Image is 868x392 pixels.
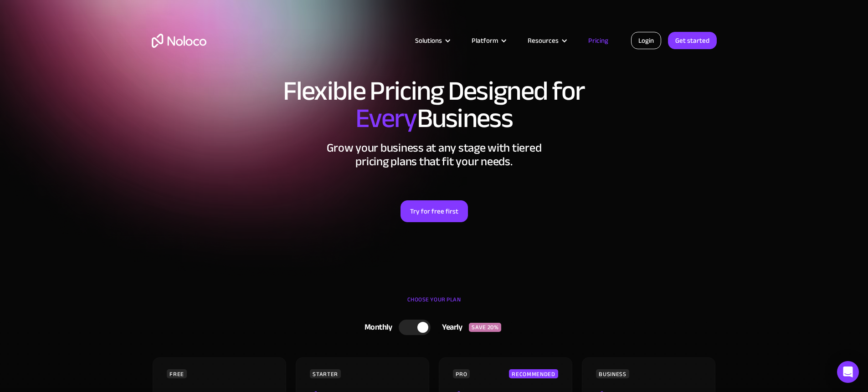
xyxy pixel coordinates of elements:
a: Get started [668,32,717,49]
a: Login [631,32,661,49]
h1: Flexible Pricing Designed for Business [152,77,717,132]
div: Monthly [353,321,399,334]
div: FREE [167,369,187,378]
a: Pricing [577,35,620,46]
div: Solutions [404,35,460,46]
span: Every [355,93,417,144]
div: Resources [516,35,577,46]
div: Solutions [415,35,442,46]
div: BUSINESS [596,369,629,378]
div: Resources [528,35,559,46]
div: Platform [472,35,498,46]
a: Try for free first [401,200,468,222]
div: SAVE 20% [469,323,501,332]
div: CHOOSE YOUR PLAN [152,293,717,316]
div: STARTER [310,369,340,378]
div: PRO [453,369,470,378]
div: Yearly [431,321,469,334]
div: RECOMMENDED [509,369,558,378]
div: Platform [460,35,516,46]
a: home [152,34,206,48]
div: Open Intercom Messenger [837,361,859,383]
h2: Grow your business at any stage with tiered pricing plans that fit your needs. [152,141,717,168]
